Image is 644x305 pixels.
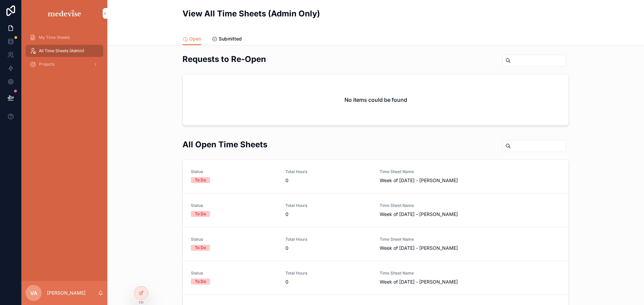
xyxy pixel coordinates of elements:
a: StatusTo DoTotal Hours0Time Sheet NameWeek of [DATE] - [PERSON_NAME] [183,227,569,261]
span: Week of [DATE] - [PERSON_NAME] [380,245,466,251]
span: Time Sheet Name [380,169,466,174]
span: Time Sheet Name [380,237,466,242]
a: StatusTo DoTotal Hours0Time Sheet NameWeek of [DATE] - [PERSON_NAME] [183,261,569,295]
span: Total Hours [285,203,372,208]
p: [PERSON_NAME] [47,290,86,296]
span: Projects [39,62,55,67]
span: 0 [285,177,372,184]
span: Submitted [219,35,242,42]
a: Open [182,33,201,46]
img: App logo [47,8,83,19]
span: Status [191,203,277,208]
span: Time Sheet Name [380,203,466,208]
div: scrollable content [21,27,107,79]
span: Status [191,271,277,276]
div: To Do [195,211,206,217]
a: StatusTo DoTotal Hours0Time Sheet NameWeek of [DATE] - [PERSON_NAME] [183,194,569,227]
span: Total Hours [285,237,372,242]
span: Week of [DATE] - [PERSON_NAME] [380,279,466,285]
h2: All Open Time Sheets [182,139,267,150]
iframe: Spotlight [1,32,13,44]
span: My Time Sheets [39,35,70,40]
span: Open [189,35,201,42]
h2: View All Time Sheets (Admin Only) [182,8,320,19]
span: Status [191,237,277,242]
h2: Requests to Re-Open [182,54,266,65]
span: Status [191,169,277,174]
div: To Do [195,245,206,251]
span: 0 [285,245,372,251]
h2: No items could be found [344,96,407,104]
a: All Time Sheets (Admin) [25,45,103,57]
a: StatusTo DoTotal Hours0Time Sheet NameWeek of [DATE] - [PERSON_NAME] [183,160,569,194]
span: Week of [DATE] - [PERSON_NAME] [380,211,466,218]
span: VA [30,289,37,297]
span: 0 [285,211,372,218]
span: Week of [DATE] - [PERSON_NAME] [380,177,466,184]
div: To Do [195,177,206,183]
a: Projects [25,58,103,70]
span: Total Hours [285,271,372,276]
span: All Time Sheets (Admin) [39,48,84,54]
span: Total Hours [285,169,372,174]
a: My Time Sheets [25,31,103,44]
a: Submitted [212,33,242,46]
span: Time Sheet Name [380,271,466,276]
span: 0 [285,279,372,285]
div: To Do [195,279,206,285]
